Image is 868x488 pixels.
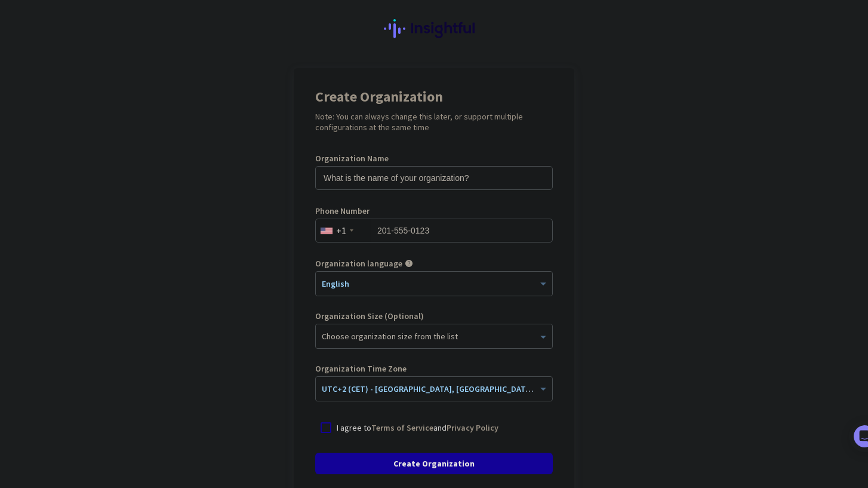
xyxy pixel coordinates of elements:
img: Insightful [384,19,484,38]
div: +1 [336,225,346,237]
h2: Note: You can always change this later, or support multiple configurations at the same time [315,111,553,133]
p: I agree to and [337,422,498,434]
h1: Create Organization [315,90,553,104]
a: Terms of Service [371,422,433,433]
span: Create Organization [393,458,475,469]
label: Organization language [315,259,402,268]
label: Organization Time Zone [315,364,553,373]
input: 201-555-0123 [315,219,553,243]
input: What is the name of your organization? [315,166,553,190]
label: Organization Size (Optional) [315,312,553,320]
i: help [405,259,413,268]
button: Create Organization [315,453,553,474]
label: Phone Number [315,207,553,215]
label: Organization Name [315,154,553,162]
a: Privacy Policy [447,422,498,433]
